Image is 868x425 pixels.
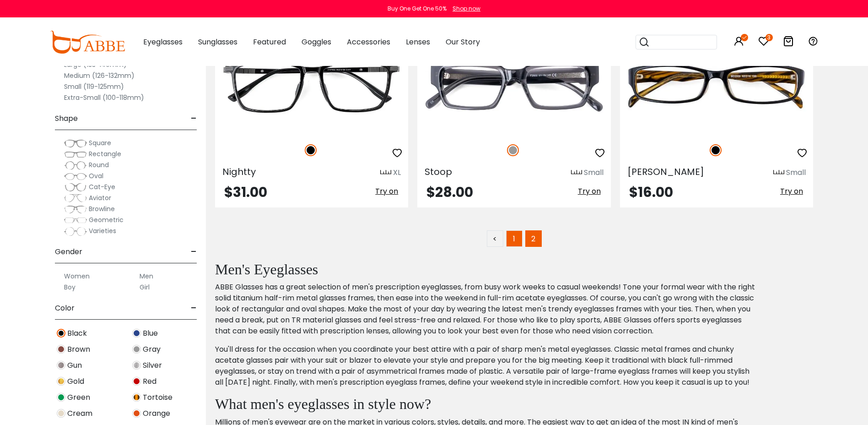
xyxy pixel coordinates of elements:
[55,241,82,263] span: Gender
[67,408,92,419] span: Cream
[64,92,144,103] label: Extra-Small (100-118mm)
[224,182,267,202] span: $31.00
[426,182,473,202] span: $28.00
[786,167,806,178] div: Small
[302,37,331,47] span: Goggles
[253,37,286,47] span: Featured
[64,216,87,225] img: Geometric.png
[132,409,141,418] img: Orange
[67,328,87,339] span: Black
[55,297,75,319] span: Color
[64,205,87,214] img: Browline.png
[132,329,141,338] img: Blue
[57,329,65,338] img: Black
[584,167,604,178] div: Small
[143,328,158,339] span: Blue
[215,282,758,337] p: ABBE Glasses has a great selection of men's prescription eyeglasses, from busy work weeks to casu...
[143,37,183,47] span: Eyeglasses
[406,37,430,47] span: Lenses
[64,81,124,92] label: Small (119-125mm)
[57,393,65,402] img: Green
[57,409,65,418] img: Cream
[773,169,784,176] img: size ruler
[89,149,121,158] span: Rectangle
[780,186,803,196] span: Try on
[67,392,90,403] span: Green
[347,37,390,47] span: Accessories
[64,161,87,170] img: Round.png
[620,38,813,134] img: Black Midge - Acetate ,Universal Bridge Fit
[89,160,109,169] span: Round
[140,282,150,293] label: Girl
[64,194,87,203] img: Aviator.png
[64,183,87,192] img: Cat-Eye.png
[487,230,503,247] a: <
[446,37,480,47] span: Our Story
[50,31,125,54] img: abbeglasses.com
[710,144,722,156] img: Black
[64,70,135,81] label: Medium (126-132mm)
[143,344,161,355] span: Gray
[140,271,153,282] label: Men
[67,360,82,371] span: Gun
[89,171,103,180] span: Oval
[448,5,480,12] a: Shop now
[89,182,115,191] span: Cat-Eye
[629,182,673,202] span: $16.00
[305,144,317,156] img: Black
[89,138,111,147] span: Square
[766,34,773,41] i: 3
[215,344,758,388] p: You'll dress for the occasion when you coordinate your best attire with a pair of sharp men's met...
[758,38,769,48] a: 3
[57,377,65,386] img: Gold
[57,361,65,370] img: Gun
[777,185,806,197] button: Try on
[132,393,141,402] img: Tortoise
[571,169,582,176] img: size ruler
[57,345,65,354] img: Brown
[380,169,391,176] img: size ruler
[143,392,173,403] span: Tortoise
[215,395,758,413] h2: What men's eyeglasses in style now?
[64,271,90,282] label: Women
[191,241,197,263] span: -
[578,186,601,196] span: Try on
[417,38,610,134] img: Gray Stoop - Acetate ,Universal Bridge Fit
[453,5,480,13] div: Shop now
[191,108,197,130] span: -
[198,37,237,47] span: Sunglasses
[222,165,256,178] span: Nightty
[425,165,452,178] span: Stoop
[89,204,115,213] span: Browline
[215,38,408,134] img: Black Nightty - Titanium,TR ,Universal Bridge Fit
[627,165,704,178] span: [PERSON_NAME]
[89,215,124,224] span: Geometric
[143,376,156,387] span: Red
[64,139,87,148] img: Square.png
[215,261,758,278] h2: Men's Eyeglasses
[132,361,141,370] img: Silver
[191,297,197,319] span: -
[132,377,141,386] img: Red
[143,360,162,371] span: Silver
[89,193,111,202] span: Aviator
[89,226,116,235] span: Varieties
[388,5,447,13] div: Buy One Get One 50%
[67,344,90,355] span: Brown
[64,227,87,236] img: Varieties.png
[507,144,519,156] img: Gray
[64,150,87,159] img: Rectangle.png
[575,185,604,197] button: Try on
[393,167,401,178] div: XL
[64,172,87,181] img: Oval.png
[132,345,141,354] img: Gray
[55,108,78,130] span: Shape
[372,185,401,197] button: Try on
[64,282,75,293] label: Boy
[375,186,398,196] span: Try on
[525,230,542,247] span: 2
[67,376,84,387] span: Gold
